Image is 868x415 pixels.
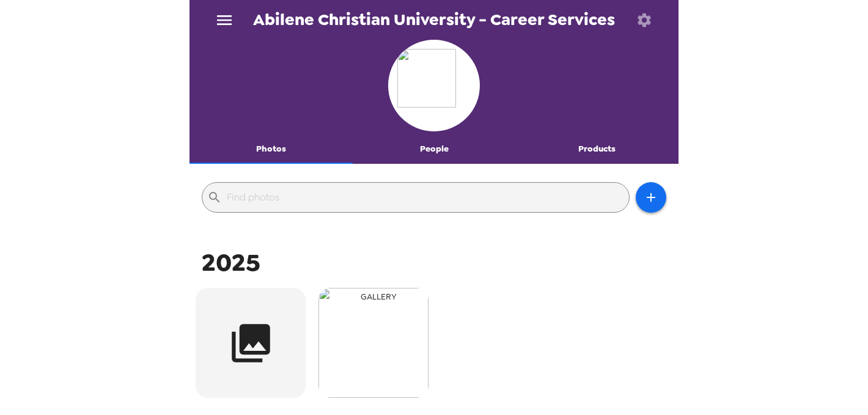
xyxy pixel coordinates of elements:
[227,188,624,207] input: Find photos
[515,134,679,164] button: Products
[202,246,260,279] span: 2025
[189,134,353,164] button: Photos
[253,12,615,28] span: Abilene Christian University - Career Services
[353,134,516,164] button: People
[318,288,428,398] img: gallery
[397,49,471,122] img: org logo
